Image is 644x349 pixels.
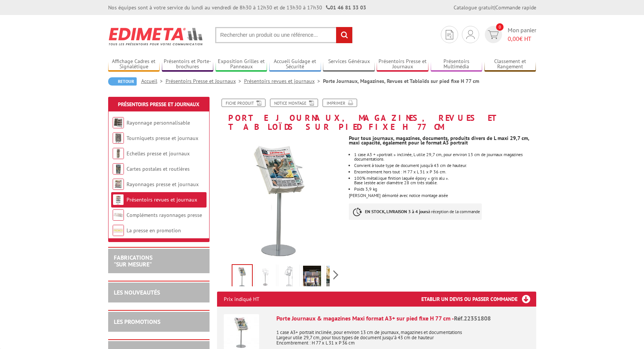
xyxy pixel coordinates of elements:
div: Nos équipes sont à votre service du lundi au vendredi de 8h30 à 12h30 et de 13h30 à 17h30 [108,4,366,11]
a: Exposition Grilles et Panneaux [216,58,267,71]
div: [PERSON_NAME] démonté avec notice montage aisée [349,131,541,227]
a: Présentoirs Presse et Journaux [166,78,244,84]
a: devis rapide 0 Mon panier 0,00€ HT [483,26,536,43]
li: 1 case A3 + «portrait » inclinée, L utile 29,7 cm, pour environ 13 cm de journaux magazines docum... [354,152,536,161]
span: € HT [508,35,536,43]
img: Tourniquets presse et journaux [113,132,124,144]
img: Rayonnage personnalisable [113,117,124,128]
img: porte_journaux_magazines_a3_sur_pied_fixe_h77_cm_22351808_vide.jpg [256,266,274,289]
a: Catalogue gratuit [454,4,494,11]
img: La presse en promotion [113,225,124,236]
a: Présentoirs Presse et Journaux [118,101,199,108]
span: Next [332,269,339,281]
a: Présentoirs et Porte-brochures [162,58,214,71]
a: Présentoirs revues et journaux [127,196,197,203]
a: FABRICATIONS"Sur Mesure" [114,254,152,268]
a: Cartes postales et routières [127,165,190,172]
img: Cartes postales et routières [113,163,124,174]
li: 100% métallique finition laquée époxy « gris alu ». Base lestée acier diamètre 28 cm très stable. [354,176,536,185]
img: devis rapide [446,30,453,39]
input: Rechercher un produit ou une référence... [215,27,353,43]
a: Commande rapide [495,4,536,11]
li: Porte Journaux, Magazines, Revues et Tabloïds sur pied fixe H 77 cm [323,77,479,85]
a: Classement et Rangement [484,58,536,71]
img: devis rapide [466,30,475,39]
strong: EN STOCK, LIVRAISON 3 à 4 jours [365,209,428,214]
li: Encombrement hors tout : H 77 x L 31 x P 36 cm. [354,170,536,174]
a: LES PROMOTIONS [114,318,160,325]
img: Présentoirs revues et journaux [113,194,124,205]
a: Services Généraux [323,58,375,71]
a: Présentoirs revues et journaux [244,78,323,84]
a: Imprimer [323,99,357,107]
span: Mon panier [508,26,536,43]
img: Compléments rayonnages presse [113,209,124,221]
input: rechercher [336,27,352,43]
h1: Porte Journaux, Magazines, Revues et Tabloïds sur pied fixe H 77 cm [211,99,542,131]
a: Présentoirs Multimédia [431,58,483,71]
strong: 01 46 81 33 03 [326,4,366,11]
img: porte_journaux_magazines_maxi_format_a3_sur_pied_fixe_22351808_3.jpg [303,266,321,289]
a: Accueil [141,78,166,84]
img: presentoirs_brochures_22351808_2.jpg [232,265,252,288]
a: Rayonnage personnalisable [127,119,190,126]
span: 0 [496,23,504,31]
p: à réception de la commande [349,203,482,220]
div: | [454,4,536,11]
p: 1 case A3+ portrait inclinée, pour environ 13 cm de journaux, magazines et documentations Largeur... [276,325,529,346]
img: 22351808_dessin.jpg [280,266,298,289]
a: Retour [108,77,137,86]
li: Poids 3,9 kg [354,187,536,191]
img: Edimeta [108,23,204,50]
strong: Pour tous journaux, magazines, documents, produits divers de L maxi 29,7 cm, maxi capacité, égale... [349,135,529,146]
img: Echelles presse et journaux [113,148,124,159]
a: Notice Montage [270,99,318,107]
img: porte_journaux_magazines_maxi_format_a3_sur_pied_fixe_22351808_4.jpg [326,266,344,289]
div: Porte Journaux & magazines Maxi format A3+ sur pied fixe H 77 cm - [276,314,529,323]
h3: Etablir un devis ou passer commande [421,292,536,307]
a: LES NOUVEAUTÉS [114,289,160,296]
img: devis rapide [488,30,499,39]
img: Rayonnages presse et journaux [113,179,124,190]
a: Fiche produit [222,99,265,107]
a: La presse en promotion [127,227,181,234]
li: Convient à toute type de document jusqu’à 43 cm de hauteur. [354,163,536,168]
span: 0,00 [508,35,519,42]
a: Echelles presse et journaux [127,150,190,157]
a: Affichage Cadres et Signalétique [108,58,160,71]
a: Rayonnages presse et journaux [127,181,199,188]
p: Prix indiqué HT [224,292,259,307]
a: Accueil Guidage et Sécurité [269,58,321,71]
a: Tourniquets presse et journaux [127,135,198,141]
a: Compléments rayonnages presse [127,212,202,218]
a: Présentoirs Presse et Journaux [377,58,428,71]
img: presentoirs_brochures_22351808_2.jpg [217,135,344,262]
span: Réf.22351808 [454,314,491,322]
